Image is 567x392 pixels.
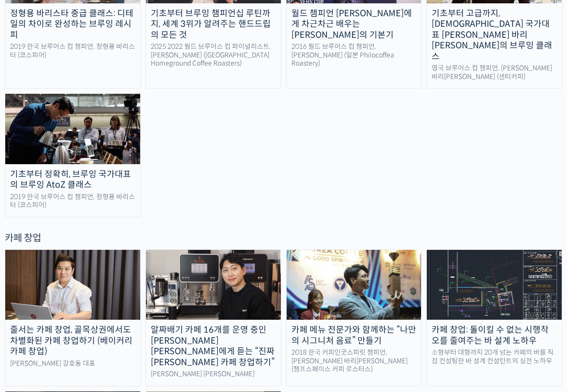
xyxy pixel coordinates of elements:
div: 정형용 바리스타 중급 클래스: 디테일의 차이로 완성하는 브루잉 레시피 [5,8,140,41]
div: 기초부터 정확히, 브루잉 국가대표의 브루잉 AtoZ 클래스 [5,169,140,190]
a: 기초부터 정확히, 브루잉 국가대표의 브루잉 AtoZ 클래스 2019 한국 브루어스 컵 챔피언, 정형용 바리스타 (코스피어) [5,93,141,217]
div: 2016 월드 브루어스 컵 챔피언, [PERSON_NAME] (일본 Philocoffea Roastery) [287,43,422,68]
a: 카페 창업: 돌이킬 수 없는 시행착오를 줄여주는 바 설계 노하우 소형부터 대형까지 20개 넘는 카페의 바를 직접 컨설팅한 바 설계 컨설턴트의 실전 노하우 [426,249,562,386]
div: 2019 한국 브루어스 컵 챔피언, 정형용 바리스타 (코스피어) [5,43,140,59]
div: 알짜배기 카페 16개를 운영 중인 [PERSON_NAME] [PERSON_NAME]에게 듣는 “진짜 [PERSON_NAME] 카페 창업하기” [146,325,281,368]
div: [PERSON_NAME] [PERSON_NAME] [146,370,281,379]
div: 2019 한국 브루어스 컵 챔피언, 정형용 바리스타 (코스피어) [5,193,140,210]
a: 설정 [123,303,184,327]
div: 2025 2022 월드 브루어스 컵 파이널리스트, [PERSON_NAME] ([GEOGRAPHIC_DATA] Homeground Coffee Roasters) [146,43,281,68]
div: 월드 챔피언 [PERSON_NAME]에게 차근차근 배우는 [PERSON_NAME]의 기본기 [287,8,422,41]
div: 2018 한국 커피인굿스피릿 챔피언, [PERSON_NAME] 바리[PERSON_NAME] (챔프스페이스 커피 로스터스) [287,348,422,374]
img: hodongkang-course-thumbnail.jpg [5,250,140,320]
a: 홈 [3,303,63,327]
div: 기초부터 브루잉 챔피언십 루틴까지, 세계 3위가 알려주는 핸드드립의 모든 것 [146,8,281,41]
a: 대화 [63,303,123,327]
div: 카페 창업: 돌이킬 수 없는 시행착오를 줄여주는 바 설계 노하우 [427,325,562,346]
a: 카페 메뉴 전문가와 함께하는 “나만의 시그니처 음료” 만들기 2018 한국 커피인굿스피릿 챔피언, [PERSON_NAME] 바리[PERSON_NAME] (챔프스페이스 커피 로... [286,249,422,386]
a: 알짜배기 카페 16개를 운영 중인 [PERSON_NAME] [PERSON_NAME]에게 듣는 “진짜 [PERSON_NAME] 카페 창업하기” [PERSON_NAME] [PER... [145,249,281,386]
a: 줄서는 카페 창업, 골목상권에서도 차별화된 카페 창업하기 (베이커리 카페 창업) [PERSON_NAME] 강호동 대표 [5,249,141,386]
div: 카페 메뉴 전문가와 함께하는 “나만의 시그니처 음료” 만들기 [287,325,422,346]
div: 카페 창업 [5,232,562,245]
img: bar_planning_thumbnail.png [427,250,562,320]
div: 줄서는 카페 창업, 골목상권에서도 차별화된 카페 창업하기 (베이커리 카페 창업) [5,325,140,357]
span: 대화 [88,318,99,326]
span: 설정 [148,318,159,325]
img: taehwanahn-course-thumbnail.jpeg [146,250,281,320]
div: 소형부터 대형까지 20개 넘는 카페의 바를 직접 컨설팅한 바 설계 컨설턴트의 실전 노하우 [427,348,562,365]
img: minseokang_thumbnail.jpeg [287,250,422,320]
div: 영국 브루어스 컵 챔피언, [PERSON_NAME] 바리[PERSON_NAME] (센터커피) [427,64,562,81]
div: [PERSON_NAME] 강호동 대표 [5,359,140,368]
img: hyungyongjeong_thumbnail.jpg [5,94,140,164]
div: 기초부터 고급까지, [DEMOGRAPHIC_DATA] 국가대표 [PERSON_NAME] 바리[PERSON_NAME]의 브루잉 클래스 [427,8,562,62]
span: 홈 [30,318,36,325]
